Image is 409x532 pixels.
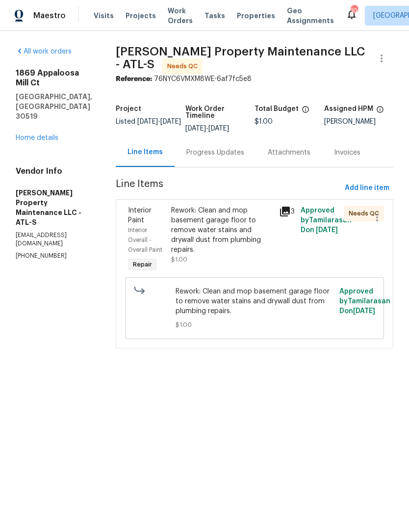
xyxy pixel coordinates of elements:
[167,61,202,71] span: Needs QC
[349,209,383,218] span: Needs QC
[129,260,156,269] span: Repair
[137,118,158,125] span: [DATE]
[16,166,92,176] h4: Vendor Info
[186,148,244,158] div: Progress Updates
[376,106,384,118] span: The hpm assigned to this work order.
[16,48,72,55] a: All work orders
[353,308,375,315] span: [DATE]
[16,252,92,260] p: [PHONE_NUMBER]
[116,74,393,84] div: 76NYC6VMXM8WE-6af7fc5e8
[268,148,310,158] div: Attachments
[301,207,352,234] span: Approved by Tamilarasan D on
[33,11,66,21] span: Maestro
[126,11,156,21] span: Projects
[185,125,229,132] span: -
[160,118,181,125] span: [DATE]
[185,125,206,132] span: [DATE]
[168,6,193,26] span: Work Orders
[94,11,114,21] span: Visits
[351,6,358,16] div: 101
[128,207,152,224] span: Interior Paint
[237,11,275,21] span: Properties
[171,206,273,255] div: Rework: Clean and mop basement garage floor to remove water stains and drywall dust from plumbing...
[255,118,273,125] span: $1.00
[185,106,255,119] h5: Work Order Timeline
[176,287,334,316] span: Rework: Clean and mop basement garage floor to remove water stains and drywall dust from plumbing...
[116,106,141,112] h5: Project
[116,46,365,70] span: [PERSON_NAME] Property Maintenance LLC - ATL-S
[116,179,341,197] span: Line Items
[345,182,389,194] span: Add line item
[137,118,181,125] span: -
[128,227,162,253] span: Interior Overall - Overall Paint
[171,257,187,263] span: $1.00
[341,179,393,197] button: Add line item
[208,125,229,132] span: [DATE]
[204,12,225,19] span: Tasks
[16,134,58,141] a: Home details
[16,92,92,121] h5: [GEOGRAPHIC_DATA], [GEOGRAPHIC_DATA] 30519
[324,118,394,125] div: [PERSON_NAME]
[316,227,338,234] span: [DATE]
[16,68,92,88] h2: 1869 Appaloosa Mill Ct
[16,188,92,227] h5: [PERSON_NAME] Property Maintenance LLC - ATL-S
[287,6,334,26] span: Geo Assignments
[339,288,390,315] span: Approved by Tamilarasan D on
[255,106,299,112] h5: Total Budget
[176,320,334,330] span: $1.00
[302,106,309,118] span: The total cost of line items that have been proposed by Opendoor. This sum includes line items th...
[334,148,360,158] div: Invoices
[324,106,373,112] h5: Assigned HPM
[279,206,295,217] div: 3
[116,76,152,82] b: Reference:
[116,118,181,125] span: Listed
[128,147,163,157] div: Line Items
[16,231,92,248] p: [EMAIL_ADDRESS][DOMAIN_NAME]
